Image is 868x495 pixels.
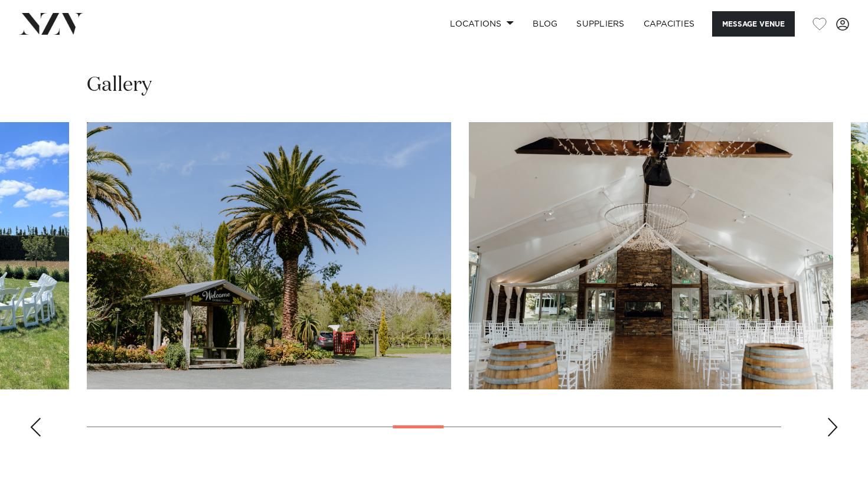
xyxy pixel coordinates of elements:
[634,11,704,37] a: Capacities
[87,122,451,389] swiper-slide: 12 / 25
[712,11,795,37] button: Message Venue
[440,11,523,37] a: Locations
[19,13,83,34] img: nzv-logo.png
[523,11,567,37] a: BLOG
[567,11,634,37] a: SUPPLIERS
[87,72,152,99] h2: Gallery
[469,122,833,389] swiper-slide: 13 / 25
